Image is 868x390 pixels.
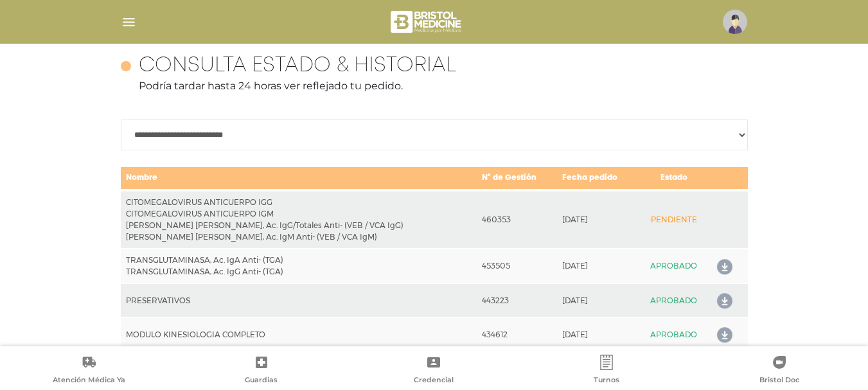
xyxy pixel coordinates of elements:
p: Podría tardar hasta 24 horas ver reflejado tu pedido. [121,78,748,94]
td: [DATE] [557,249,638,283]
td: 443223 [477,283,557,317]
img: profile-placeholder.svg [723,10,747,34]
img: bristol-medicine-blanco.png [389,6,465,37]
span: Credencial [414,375,454,387]
td: N° de Gestión [477,166,557,190]
span: Bristol Doc [759,375,799,387]
a: Bristol Doc [693,355,865,387]
h4: Consulta estado & historial [139,54,456,78]
a: Credencial [348,355,520,387]
td: PENDIENTE [639,190,709,249]
span: Atención Médica Ya [53,375,125,387]
td: Estado [639,166,709,190]
td: Nombre [121,166,477,190]
td: 434612 [477,317,557,351]
img: Cober_menu-lines-white.svg [121,14,137,30]
td: MODULO KINESIOLOGIA COMPLETO [121,317,477,351]
a: Guardias [175,355,348,387]
span: Guardias [245,375,278,387]
td: TRANSGLUTAMINASA, Ac. IgA Anti- (TGA) TRANSGLUTAMINASA, Ac. IgG Anti- (TGA) [121,249,477,283]
td: APROBADO [639,317,709,351]
a: Atención Médica Ya [3,355,175,387]
td: CITOMEGALOVIRUS ANTICUERPO IGG CITOMEGALOVIRUS ANTICUERPO IGM [PERSON_NAME] [PERSON_NAME], Ac. Ig... [121,190,477,249]
td: [DATE] [557,190,638,249]
td: [DATE] [557,317,638,351]
td: [DATE] [557,283,638,317]
td: Fecha pedido [557,166,638,190]
td: APROBADO [639,249,709,283]
td: 460353 [477,190,557,249]
td: 453505 [477,249,557,283]
a: Turnos [520,355,693,387]
span: Turnos [594,375,619,387]
td: APROBADO [639,283,709,317]
td: PRESERVATIVOS [121,283,477,317]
